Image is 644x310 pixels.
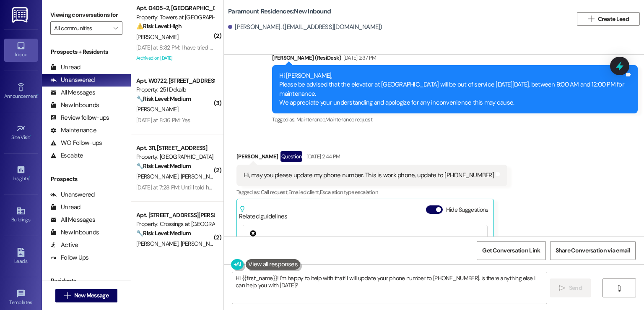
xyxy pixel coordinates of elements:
[37,92,39,98] span: •
[288,189,320,196] span: Emailed client ,
[325,116,372,123] span: Maintenance request
[136,4,214,13] div: Apt. 0405-2, [GEOGRAPHIC_DATA]
[50,215,95,224] div: All Messages
[50,203,80,212] div: Unread
[588,16,594,22] i: 
[136,184,234,191] div: [DATE] at 7:28 PM: Until l told her about it
[4,286,38,309] a: Templates •
[136,76,214,85] div: Apt. W0722, [STREET_ADDRESS]
[55,289,117,302] button: New Message
[4,163,38,185] a: Insights •
[50,63,80,72] div: Unread
[50,126,96,135] div: Maintenance
[54,21,109,35] input: All communities
[136,173,181,180] span: [PERSON_NAME]
[446,205,488,214] label: Hide Suggestions
[280,151,303,162] div: Question
[228,23,382,32] div: [PERSON_NAME]. ([EMAIL_ADDRESS][DOMAIN_NAME])
[64,292,70,299] i: 
[550,241,636,260] button: Share Conversation via email
[239,205,288,221] div: Related guidelines
[556,246,630,255] span: Share Conversation via email
[12,7,29,23] img: ResiDesk Logo
[50,139,102,147] div: WO Follow-ups
[4,204,38,226] a: Buildings
[42,276,131,285] div: Residents
[261,189,288,196] span: Call request ,
[42,47,131,56] div: Prospects + Residents
[136,220,214,229] div: Property: Crossings at [GEOGRAPHIC_DATA]
[50,101,99,110] div: New Inbounds
[236,151,507,165] div: [PERSON_NAME]
[74,291,109,300] span: New Message
[136,229,191,237] strong: 🔧 Risk Level: Medium
[569,284,582,292] span: Send
[50,228,99,237] div: New Inbounds
[232,272,546,304] textarea: Hi {{first_name}}! I'm happy to help with that! I will update your phone number to [PHONE_NUMBER]...
[304,152,340,161] div: [DATE] 2:44 PM
[136,211,214,220] div: Apt. [STREET_ADDRESS][PERSON_NAME]
[136,152,214,161] div: Property: [GEOGRAPHIC_DATA]
[50,241,78,250] div: Active
[30,133,31,139] span: •
[616,285,622,292] i: 
[50,151,83,160] div: Escalate
[4,39,38,61] a: Inbox
[50,76,95,84] div: Unanswered
[181,173,223,180] span: [PERSON_NAME]
[42,175,131,184] div: Prospects
[236,186,507,198] div: Tagged as:
[136,95,191,102] strong: 🔧 Risk Level: Medium
[50,190,95,199] div: Unanswered
[136,144,214,152] div: Apt. 311, [STREET_ADDRESS]
[482,246,540,255] span: Get Conversation Link
[249,230,481,255] div: Beachfront - Paramount Residences: The emergency phone number for the property is [PHONE_NUMBER].
[559,285,565,292] i: 
[272,53,638,65] div: [PERSON_NAME] (ResiDesk)
[136,33,178,41] span: [PERSON_NAME]
[228,7,331,16] b: Paramount Residences: New Inbound
[477,241,545,260] button: Get Conversation Link
[296,116,325,123] span: Maintenance ,
[136,85,214,94] div: Property: 251 Dekalb
[136,240,181,247] span: [PERSON_NAME]
[136,162,191,170] strong: 🔧 Risk Level: Medium
[50,253,89,262] div: Follow Ups
[4,245,38,268] a: Leads
[279,71,624,108] div: Hi [PERSON_NAME], Please be advised that the elevator at [GEOGRAPHIC_DATA] will be out of service...
[244,171,494,180] div: Hi, may you please update my phone number. This is work phone, update to [PHONE_NUMBER]
[136,116,190,124] div: [DATE] at 8:36 PM: Yes
[4,121,38,144] a: Site Visit •
[50,113,109,122] div: Review follow-ups
[32,298,34,304] span: •
[135,53,215,63] div: Archived on [DATE]
[50,8,122,21] label: Viewing conversations for
[136,13,214,22] div: Property: Towers at [GEOGRAPHIC_DATA]
[550,278,591,297] button: Send
[136,105,178,113] span: [PERSON_NAME]
[29,174,30,180] span: •
[598,15,629,24] span: Create Lead
[577,12,640,26] button: Create Lead
[181,240,225,247] span: [PERSON_NAME]
[50,88,95,97] div: All Messages
[272,113,638,126] div: Tagged as:
[341,53,377,62] div: [DATE] 2:37 PM
[136,22,182,30] strong: ⚠️ Risk Level: High
[113,25,118,32] i: 
[320,189,378,196] span: Escalation type escalation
